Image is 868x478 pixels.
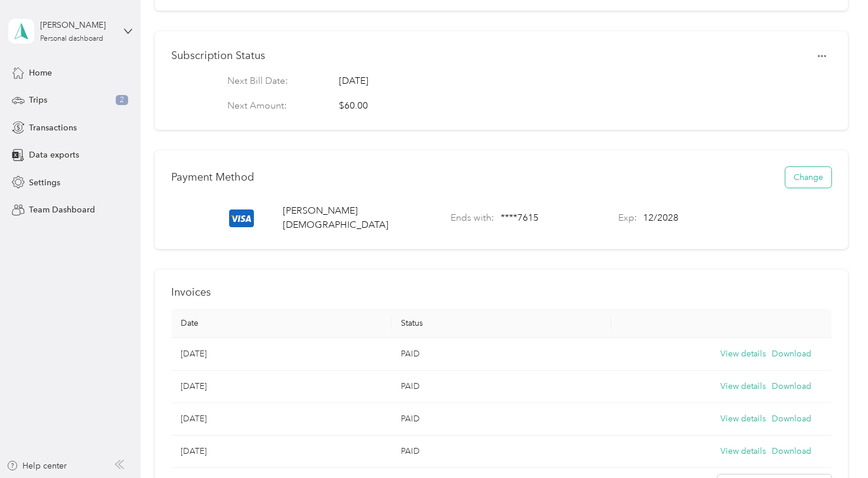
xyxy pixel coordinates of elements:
span: 2 [116,95,128,106]
h1: Invoices [171,286,831,299]
h1: Subscription Status [171,50,265,62]
span: PAID [401,446,420,456]
th: Status [391,309,611,338]
button: View details [720,348,766,361]
span: [DATE] [339,74,368,89]
td: [DATE] [171,338,391,371]
button: Download [772,445,811,458]
span: Settings [29,176,60,189]
p: [PERSON_NAME] [DEMOGRAPHIC_DATA] [283,204,440,233]
button: View details [720,380,766,393]
p: Exp: [618,211,637,225]
span: Home [29,67,52,79]
th: Date [171,309,391,338]
td: [DATE] [171,371,391,403]
div: Personal dashboard [40,35,103,42]
button: Help center [6,460,67,472]
span: Team Dashboard [29,204,95,216]
span: PAID [401,381,420,391]
button: Download [772,412,811,425]
span: Trips [29,94,47,106]
span: PAID [401,349,420,359]
iframe: Everlance-gr Chat Button Frame [802,412,868,478]
div: $60.00 [339,99,368,113]
td: [DATE] [171,403,391,436]
span: Data exports [29,149,79,161]
p: 12 / 2028 [643,211,678,225]
span: Transactions [29,122,77,134]
span: PAID [401,414,420,424]
div: [PERSON_NAME] [40,19,114,31]
td: [DATE] [171,436,391,468]
button: Download [772,348,811,361]
p: Next Bill Date: [227,74,318,89]
h1: Payment Method [171,171,254,184]
button: Download [772,380,811,393]
p: Ends with: [451,211,494,225]
button: View details [720,412,766,425]
p: Next Amount: [227,99,318,113]
button: Change [785,167,831,188]
button: View details [720,445,766,458]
